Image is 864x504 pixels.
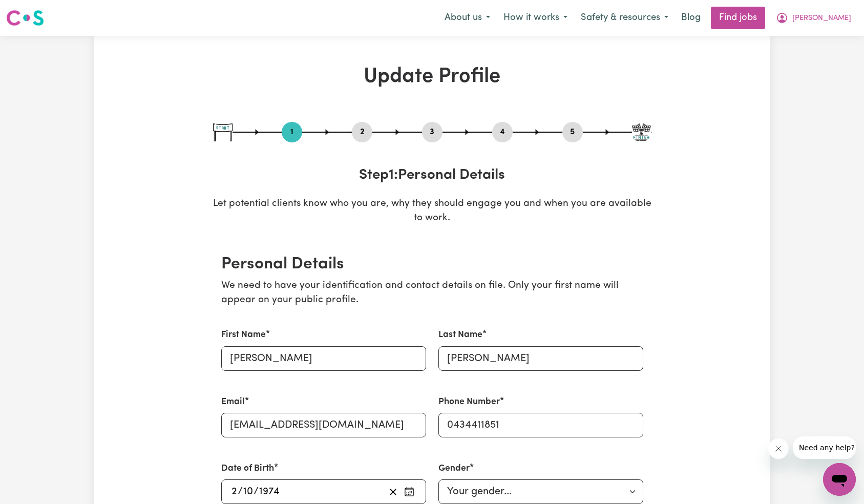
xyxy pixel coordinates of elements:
label: First Name [221,328,266,342]
label: Date of Birth [221,462,274,475]
button: About us [438,7,497,29]
input: -- [243,484,254,499]
iframe: Close message [768,438,789,459]
h3: Step 1 : Personal Details [213,167,651,184]
button: Go to step 4 [492,125,513,139]
a: Find jobs [711,7,765,29]
label: Last Name [438,328,482,342]
button: My Account [769,7,858,29]
button: Go to step 5 [562,125,583,139]
input: ---- [259,484,280,499]
img: Careseekers logo [6,9,44,27]
button: Safety & resources [574,7,675,29]
p: We need to have your identification and contact details on file. Only your first name will appear... [221,279,643,308]
h2: Personal Details [221,255,643,274]
label: Gender [438,462,470,475]
span: [PERSON_NAME] [792,13,851,24]
input: -- [231,484,238,499]
label: Email [221,395,245,409]
iframe: Button to launch messaging window [823,463,856,496]
iframe: Message from company [793,436,856,459]
p: Let potential clients know who you are, why they should engage you and when you are available to ... [213,197,651,226]
button: How it works [497,7,574,29]
button: Go to step 1 [282,125,302,139]
span: / [238,486,243,497]
button: Go to step 2 [352,125,372,139]
a: Blog [675,7,707,29]
button: Go to step 3 [422,125,442,139]
a: Careseekers logo [6,6,44,30]
span: / [254,486,259,497]
label: Phone Number [438,395,500,409]
h1: Update Profile [213,65,651,89]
